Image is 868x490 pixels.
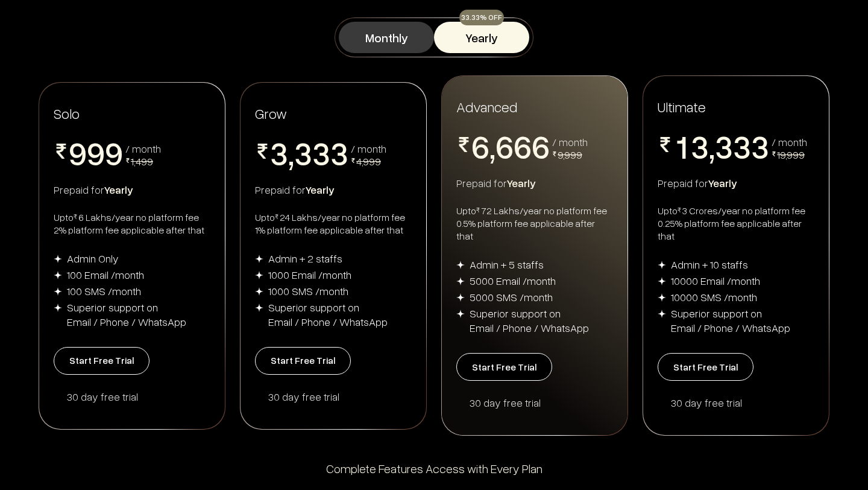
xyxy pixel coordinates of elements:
div: 10000 Email /month [671,273,760,288]
sup: ₹ [476,205,480,214]
div: 100 SMS /month [67,284,141,298]
span: 3 [294,136,312,169]
div: Prepaid for [658,176,814,190]
span: 9 [87,136,105,169]
span: Solo [54,104,80,122]
img: img [54,287,62,296]
span: 4 [733,162,751,195]
span: 6 [495,130,514,162]
span: 4 [715,162,733,195]
div: Admin + 10 staffs [671,257,748,272]
span: 9,999 [558,148,582,161]
div: Superior support on Email / Phone / WhatsApp [268,300,388,329]
div: 30 day free trial [671,395,814,410]
span: 3 [715,130,733,162]
img: img [54,271,62,279]
div: Prepaid for [255,182,412,197]
sup: ₹ [74,212,77,221]
button: Start Free Trial [54,347,149,375]
div: Prepaid for [54,182,210,197]
span: 3 [330,136,348,169]
div: 100 Email /month [67,267,144,282]
span: 6 [514,130,532,162]
div: 30 day free trial [268,389,412,404]
div: Upto 24 Lakhs/year no platform fee 1% platform fee applicable after that [255,211,412,237]
img: img [456,310,465,318]
div: Admin + 2 staffs [268,251,342,266]
img: img [255,287,263,296]
span: 1,499 [131,154,153,168]
img: img [456,293,465,302]
span: , [288,136,294,173]
div: 1000 Email /month [268,267,351,282]
button: Start Free Trial [255,347,351,375]
span: 7 [495,162,514,195]
sup: ₹ [678,205,681,214]
span: 4 [294,169,312,202]
span: 4 [330,169,348,202]
button: Start Free Trial [456,353,552,381]
span: 19,999 [777,148,805,161]
span: 6 [471,130,489,162]
div: / month [772,136,807,147]
span: Yearly [306,183,335,196]
img: img [658,293,666,302]
div: 30 day free trial [470,395,613,410]
span: , [489,130,495,166]
span: 9 [105,136,123,169]
img: img [658,261,666,269]
img: img [255,271,263,279]
div: Upto 3 Crores/year no platform fee 0.25% platform fee applicable after that [658,205,814,243]
img: pricing-rupee [351,158,356,163]
div: Superior support on Email / Phone / WhatsApp [470,306,589,335]
img: pricing-rupee [456,137,471,152]
span: 4,999 [356,154,381,168]
img: img [456,277,465,285]
button: Start Free Trial [658,353,753,381]
span: 2 [673,162,691,195]
span: 4 [270,169,288,202]
span: 3 [312,136,330,169]
span: Advanced [456,97,517,116]
span: 1 [673,130,691,162]
div: 30 day free trial [67,389,210,404]
div: Prepaid for [456,176,613,190]
span: Grow [255,104,287,122]
span: 3 [691,130,709,162]
span: Ultimate [658,97,706,116]
div: Superior support on Email / Phone / WhatsApp [671,306,790,335]
span: 6 [532,130,550,162]
div: / month [552,136,588,147]
span: 4 [691,162,709,195]
span: 9 [69,136,87,169]
span: 4 [312,169,330,202]
img: pricing-rupee [772,151,776,156]
span: 4 [751,162,769,195]
span: Yearly [507,176,536,189]
button: Yearly [434,22,529,53]
div: 10000 SMS /month [671,290,757,304]
img: img [456,261,465,269]
span: Yearly [708,176,737,189]
img: pricing-rupee [658,137,673,152]
div: / month [125,143,161,154]
span: 7 [532,162,550,195]
span: Yearly [104,183,133,196]
img: pricing-rupee [552,151,557,156]
div: Admin + 5 staffs [470,257,544,272]
img: img [54,255,62,263]
span: 3 [270,136,288,169]
img: pricing-rupee [54,144,69,159]
span: 3 [733,130,751,162]
img: img [255,304,263,312]
span: 7 [514,162,532,195]
img: img [255,255,263,263]
span: 3 [751,130,769,162]
img: pricing-rupee [255,144,270,159]
span: , [709,130,715,166]
div: Upto 6 Lakhs/year no platform fee 2% platform fee applicable after that [54,211,210,237]
img: img [54,304,62,312]
sup: ₹ [275,212,278,221]
div: Superior support on Email / Phone / WhatsApp [67,300,186,329]
span: 7 [471,162,489,195]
